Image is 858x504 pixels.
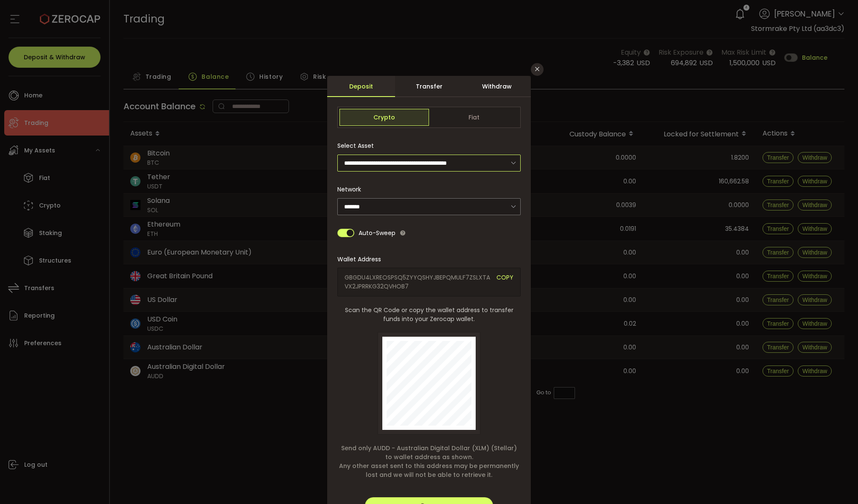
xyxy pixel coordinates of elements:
[816,463,858,504] iframe: Chat Widget
[429,109,519,126] span: Fiat
[337,462,521,479] span: Any other asset sent to this address may be permanently lost and we will not be able to retrieve it.
[337,306,521,324] span: Scan the QR Code or copy the wallet address to transfer funds into your Zerocap wallet.
[337,444,521,462] span: Send only AUDD - Australian Digital Dollar (XLM) (Stellar) to wallet address as shown.
[531,63,544,76] button: Close
[337,185,366,194] label: Network
[337,141,379,150] label: Select Asset
[395,76,463,97] div: Transfer
[463,76,531,97] div: Withdraw
[337,255,386,263] label: Wallet Address
[496,273,513,291] span: COPY
[327,76,395,97] div: Deposit
[359,224,395,241] span: Auto-Sweep
[339,109,429,126] span: Crypto
[345,273,490,291] span: GBGDU4LXREOSPSQ5ZYYQSHYJBEPQMULF7ZSLXTAVX2JPRRKG32QVHOB7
